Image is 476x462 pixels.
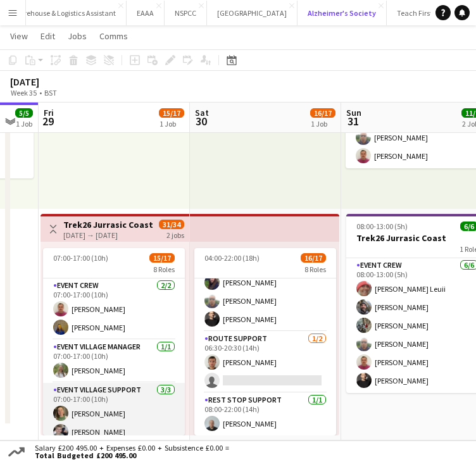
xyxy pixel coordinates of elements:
button: NSPCC [165,1,207,25]
span: Total Budgeted £200 495.00 [35,452,229,459]
app-card-role: Rest Stop Support1/108:00-22:00 (14h)[PERSON_NAME] [194,393,336,436]
app-card-role: Event Crew2/207:00-17:00 (10h)[PERSON_NAME][PERSON_NAME] [43,278,185,340]
span: 29 [42,114,54,128]
a: Jobs [63,28,92,44]
app-job-card: 04:00-22:00 (18h)16/178 RolesRest Stop Manager3/305:30-22:00 (16h30m)[PERSON_NAME][PERSON_NAME][P... [194,248,336,435]
button: Alzheimer's Society [297,1,387,25]
button: Teach First [387,1,443,25]
a: Edit [35,28,60,44]
button: EAAA [127,1,165,25]
span: 31/34 [159,220,184,229]
div: 2 jobs [166,229,184,240]
span: 04:00-22:00 (18h) [204,253,260,263]
span: 31 [344,114,361,128]
div: [DATE] → [DATE] [63,230,153,240]
app-card-role: Event Village Manager1/107:00-17:00 (10h)[PERSON_NAME] [43,340,185,383]
span: Sat [195,107,209,118]
span: Edit [41,30,55,42]
div: 1 Job [16,119,32,128]
app-card-role: Route Support1/206:30-20:30 (14h)[PERSON_NAME] [194,332,336,393]
span: Jobs [68,30,87,42]
span: 16/17 [310,108,335,118]
button: [GEOGRAPHIC_DATA] [207,1,297,25]
div: 1 Job [160,119,184,128]
span: 15/17 [149,253,175,263]
div: BST [44,88,57,97]
span: 8 Roles [304,265,326,274]
span: Fri [44,107,54,118]
span: 8 Roles [153,265,175,274]
span: 30 [193,114,209,128]
a: View [5,28,33,44]
div: Salary £200 495.00 + Expenses £0.00 + Subsistence £0.00 = [27,444,232,459]
span: Sun [346,107,361,118]
span: 08:00-13:00 (5h) [356,222,408,231]
app-job-card: 07:00-17:00 (10h)15/178 RolesEvent Crew2/207:00-17:00 (10h)[PERSON_NAME][PERSON_NAME]Event Villag... [43,248,185,435]
div: [DATE] [10,75,86,88]
span: 5/5 [15,108,33,118]
button: Warehouse & Logistics Assistant [4,1,127,25]
span: Comms [99,30,128,42]
span: Week 35 [8,88,39,97]
h3: Trek26 Jurrasic Coast [63,219,153,230]
a: Comms [94,28,133,44]
span: 16/17 [301,253,326,263]
span: 15/17 [159,108,184,118]
app-card-role: Rest Stop Manager3/305:30-22:00 (16h30m)[PERSON_NAME][PERSON_NAME][PERSON_NAME] [194,252,336,332]
span: 07:00-17:00 (10h) [53,253,108,263]
span: View [10,30,28,42]
div: 1 Job [311,119,335,128]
